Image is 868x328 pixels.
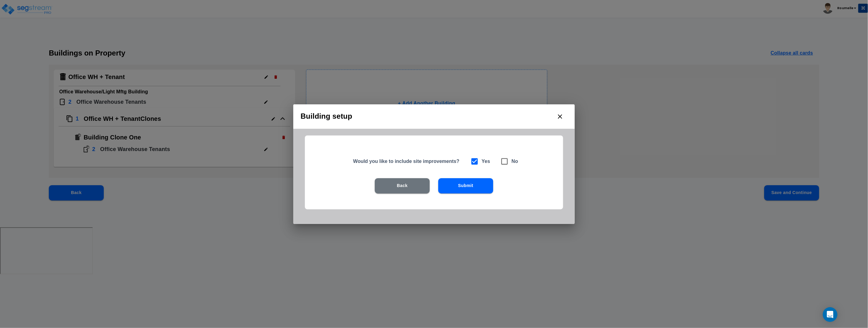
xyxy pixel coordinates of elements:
[293,104,575,129] h2: Building setup
[553,109,567,124] button: close
[823,307,837,322] div: Open Intercom Messenger
[375,178,430,193] button: Back
[353,158,463,164] h5: Would you like to include site improvements?
[482,157,490,166] h6: Yes
[512,157,518,166] h6: No
[438,178,493,193] button: Submit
